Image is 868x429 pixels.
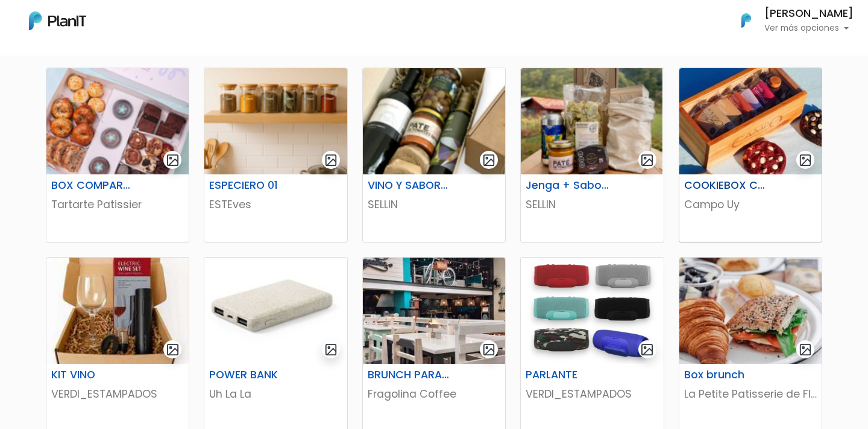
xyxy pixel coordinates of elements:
[44,179,142,192] h6: BOX COMPARTIR
[679,258,822,364] img: thumb_C62D151F-E902-4319-8710-2D2666BC3B46.jpeg
[29,11,86,30] img: PlanIt Logo
[679,68,822,243] a: gallery-light COOKIEBOX CAMPO Campo Uy
[46,68,189,243] a: gallery-light BOX COMPARTIR Tartarte Patissier
[324,343,338,357] img: gallery-light
[518,179,617,192] h6: Jenga + Sabores
[204,68,347,243] a: gallery-light ESPECIERO 01 ESTEves
[684,197,817,212] p: Campo Uy
[684,386,817,402] p: La Petite Patisserie de Flor
[677,179,775,192] h6: COOKIEBOX CAMPO
[51,197,184,212] p: Tartarte Patissier
[44,369,142,381] h6: KIT VINO
[51,386,184,402] p: VERDI_ESTAMPADOS
[677,369,775,381] h6: Box brunch
[726,5,854,36] button: PlanIt Logo [PERSON_NAME] Ver más opciones
[368,386,500,402] p: Fragolina Coffee
[640,153,654,167] img: gallery-light
[202,179,300,192] h6: ESPECIERO 01
[166,153,180,167] img: gallery-light
[764,24,854,33] p: Ver más opciones
[46,258,189,364] img: thumb_WhatsApp_Image_2025-06-21_at_13.20.07.jpeg
[733,7,759,34] img: PlanIt Logo
[362,68,506,243] a: gallery-light VINO Y SABORES SELLIN
[360,179,459,192] h6: VINO Y SABORES
[368,197,500,212] p: SELLIN
[46,68,189,174] img: thumb_1000198675.jpg
[799,343,813,357] img: gallery-light
[520,68,664,243] a: gallery-light Jenga + Sabores SELLIN
[209,197,342,212] p: ESTEves
[640,343,654,357] img: gallery-light
[526,386,658,402] p: VERDI_ESTAMPADOS
[209,386,342,402] p: Uh La La
[799,153,813,167] img: gallery-light
[62,11,174,35] div: ¿Necesitás ayuda?
[324,153,338,167] img: gallery-light
[363,68,505,174] img: thumb_Captura_de_pantalla_2025-08-20_100142.png
[204,68,347,174] img: thumb_Captura_de_pantalla_2025-07-30_175358.png
[202,369,300,381] h6: POWER BANK
[360,369,459,381] h6: BRUNCH PARA 2
[482,343,496,357] img: gallery-light
[166,343,180,357] img: gallery-light
[679,68,822,174] img: thumb_WhatsApp_Image_2025-07-21_at_20.21.58.jpeg
[521,68,663,174] img: thumb_686e9e4f7c7ae_20.png
[482,153,496,167] img: gallery-light
[521,258,663,364] img: thumb_2000___2000-Photoroom_-_2024-09-26T150532.072.jpg
[363,258,505,364] img: thumb_WhatsApp_Image_2025-03-27_at_13.40.08.jpeg
[526,197,658,212] p: SELLIN
[204,258,347,364] img: thumb_WhatsApp_Image_2025-06-21_at_11.38.19.jpeg
[518,369,617,381] h6: PARLANTE
[764,8,854,19] h6: [PERSON_NAME]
